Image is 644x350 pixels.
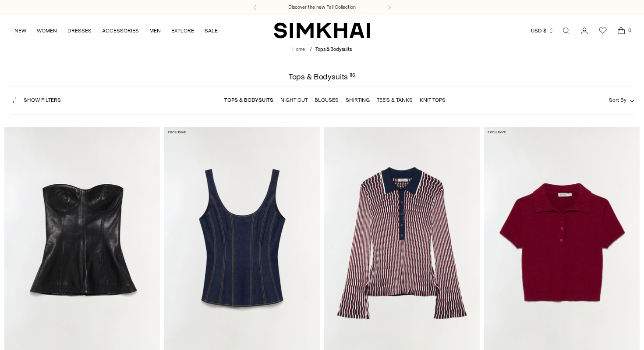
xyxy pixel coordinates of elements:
a: Open cart modal [612,22,630,39]
a: MEN [149,21,161,40]
a: EXPLORE [171,21,194,40]
a: Wishlist [594,22,612,39]
a: Open search modal [557,22,575,39]
a: SIMKHAI [274,22,370,39]
a: Knit Tops [420,97,446,103]
span: Show Filters [24,97,61,103]
a: Tops & Bodysuits [224,97,273,103]
button: Show Filters [10,93,61,107]
a: Discover the new Fall Collection [288,4,356,11]
a: ACCESSORIES [102,21,139,40]
button: Sort By [609,95,634,105]
div: / [310,46,312,54]
a: Home [292,46,305,52]
a: DRESSES [67,21,92,40]
a: Shirting [346,97,370,103]
a: Night Out [280,97,308,103]
button: USD $ [531,21,554,40]
nav: Linked collections [224,91,446,109]
a: Tee's & Tanks [377,97,413,103]
a: NEW [14,21,26,40]
span: Sort By [609,97,626,103]
a: SALE [205,21,218,40]
a: Blouses [315,97,339,103]
div: 116 [349,73,356,81]
span: Tops & Bodysuits [315,46,352,52]
h1: Tops & Bodysuits [289,73,355,81]
span: 0 [626,26,633,34]
a: WOMEN [37,21,57,40]
a: Go to the account page [576,22,593,39]
nav: breadcrumbs [292,46,352,54]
